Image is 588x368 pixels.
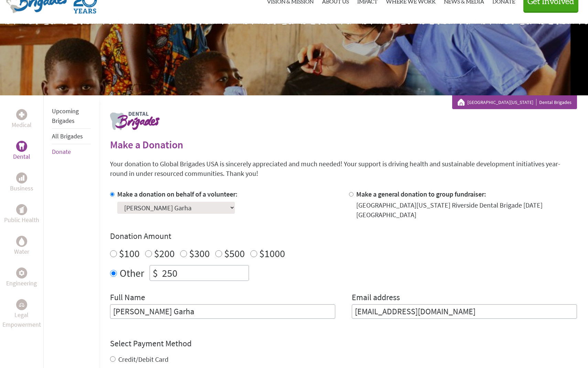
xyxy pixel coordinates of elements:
div: Legal Empowerment [16,299,27,310]
label: Credit/Debit Card [118,355,168,364]
a: WaterWater [14,236,29,256]
div: Medical [16,109,27,120]
li: Upcoming Brigades [52,104,91,129]
label: $100 [119,247,140,260]
label: Make a general donation to group fundraiser: [356,190,486,198]
img: Legal Empowerment [19,303,24,307]
a: MedicalMedical [12,109,32,130]
div: Public Health [16,204,27,215]
p: Legal Empowerment [1,310,42,329]
a: DentalDental [13,141,30,161]
h4: Select Payment Method [110,338,577,349]
a: Legal EmpowermentLegal Empowerment [1,299,42,329]
p: Business [10,183,33,193]
label: Other [120,265,144,281]
input: Your Email [352,304,577,319]
div: [GEOGRAPHIC_DATA][US_STATE] Riverside Dental Brigade [DATE] [GEOGRAPHIC_DATA] [356,200,577,220]
label: $300 [189,247,210,260]
h4: Donation Amount [110,231,577,242]
p: Water [14,247,29,256]
img: Engineering [19,270,24,276]
label: $200 [154,247,175,260]
a: [GEOGRAPHIC_DATA][US_STATE] [467,99,536,106]
a: BusinessBusiness [10,172,33,193]
input: Enter Full Name [110,304,335,319]
h2: Make a Donation [110,138,577,151]
div: Engineering [16,267,27,278]
img: Public Health [19,206,24,213]
div: Dental Brigades [458,99,571,106]
label: Full Name [110,292,145,304]
label: $1000 [259,247,285,260]
li: All Brigades [52,129,91,144]
p: Your donation to Global Brigades USA is sincerely appreciated and much needed! Your support is dr... [110,159,577,178]
label: Email address [352,292,400,304]
p: Medical [12,120,32,130]
div: $ [150,265,161,281]
a: All Brigades [52,132,83,140]
img: Dental [19,143,24,149]
div: Business [16,172,27,183]
p: Engineering [6,278,37,288]
p: Public Health [4,215,39,225]
p: Dental [13,152,30,161]
label: $500 [224,247,245,260]
a: Public HealthPublic Health [4,204,39,225]
div: Water [16,236,27,247]
img: Business [19,175,24,181]
img: Water [19,237,24,245]
input: Enter Amount [161,265,249,281]
li: Donate [52,144,91,159]
a: Upcoming Brigades [52,107,79,125]
div: Dental [16,141,27,152]
a: EngineeringEngineering [6,267,37,288]
label: Make a donation on behalf of a volunteer: [117,190,238,198]
img: Medical [19,112,24,117]
img: logo-dental.png [110,112,160,130]
a: Donate [52,148,71,156]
